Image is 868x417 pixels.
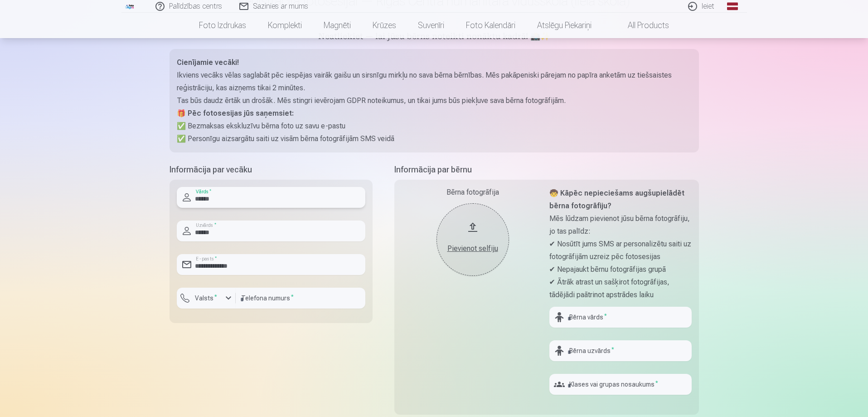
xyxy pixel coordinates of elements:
[257,13,313,38] a: Komplekti
[407,13,455,38] a: Suvenīri
[177,120,692,132] p: ✅ Bezmaksas ekskluzīvu bērna foto uz savu e-pastu
[313,13,362,38] a: Magnēti
[549,238,692,263] p: ✔ Nosūtīt jums SMS ar personalizētu saiti uz fotogrāfijām uzreiz pēc fotosesijas
[188,13,257,38] a: Foto izdrukas
[362,13,407,38] a: Krūzes
[177,288,236,309] button: Valsts*
[549,263,692,276] p: ✔ Nepajaukt bērnu fotogrāfijas grupā
[549,276,692,301] p: ✔ Ātrāk atrast un sašķirot fotogrāfijas, tādējādi paātrinot apstrādes laiku
[177,94,692,107] p: Tas būs daudz ērtāk un drošāk. Mēs stingri ievērojam GDPR noteikumus, un tikai jums būs piekļuve ...
[446,243,500,254] div: Pievienot selfiju
[170,163,373,176] h5: Informācija par vecāku
[455,13,526,38] a: Foto kalendāri
[394,163,699,176] h5: Informācija par bērnu
[125,4,135,9] img: /fa1
[177,69,692,94] p: Ikviens vecāks vēlas saglabāt pēc iespējas vairāk gaišu un sirsnīgu mirkļu no sava bērna bērnības...
[191,294,221,303] label: Valsts
[549,189,684,210] strong: 🧒 Kāpēc nepieciešams augšupielādēt bērna fotogrāfiju?
[177,58,239,67] strong: Cienījamie vecāki!
[549,212,692,238] p: Mēs lūdzam pievienot jūsu bērna fotogrāfiju, jo tas palīdz:
[526,13,602,38] a: Atslēgu piekariņi
[602,13,680,38] a: All products
[436,203,509,276] button: Pievienot selfiju
[177,109,294,118] strong: 🎁 Pēc fotosesijas jūs saņemsiet:
[402,187,544,198] div: Bērna fotogrāfija
[177,132,692,145] p: ✅ Personīgu aizsargātu saiti uz visām bērna fotogrāfijām SMS veidā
